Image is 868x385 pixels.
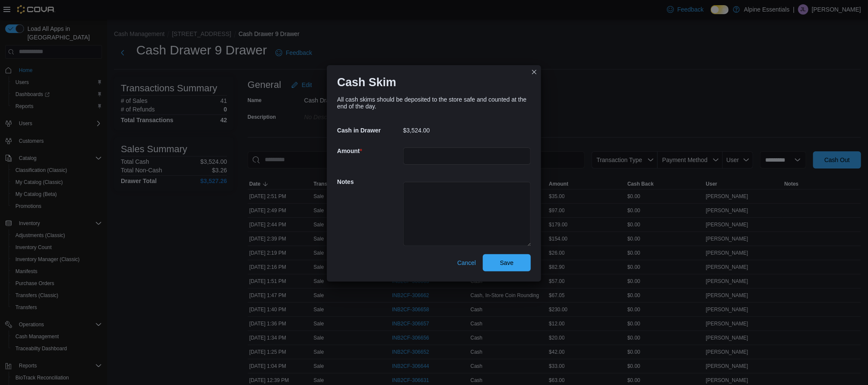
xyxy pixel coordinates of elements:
[337,173,401,190] h5: Notes
[454,254,479,271] button: Cancel
[483,254,531,271] button: Save
[403,127,430,134] p: $3,524.00
[337,75,396,89] h1: Cash Skim
[337,142,401,159] h5: Amount
[337,122,401,139] h5: Cash in Drawer
[529,67,539,77] button: Closes this modal window
[457,259,476,267] span: Cancel
[337,96,531,110] div: All cash skims should be deposited to the store safe and counted at the end of the day.
[500,259,514,267] span: Save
